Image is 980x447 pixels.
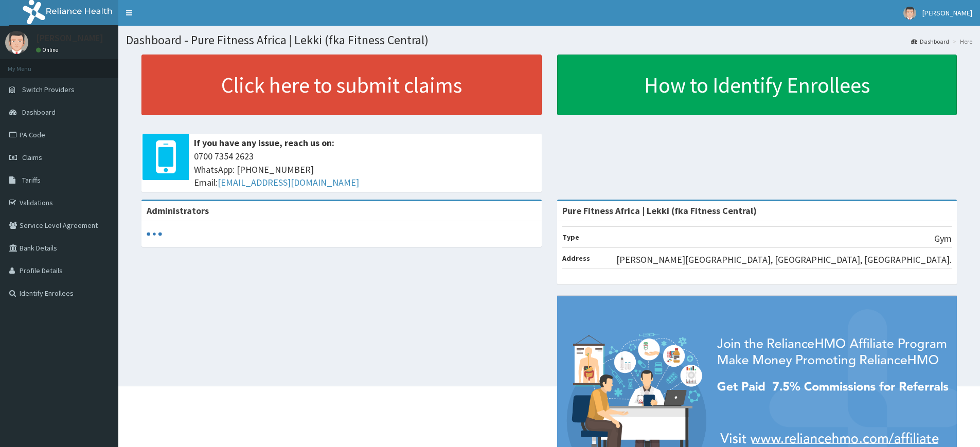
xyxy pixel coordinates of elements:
span: Tariffs [22,175,41,185]
strong: Pure Fitness Africa | Lekki (fka Fitness Central) [562,205,757,217]
svg: audio-loading [147,226,162,242]
img: User Image [903,7,916,20]
p: Gym [934,232,952,245]
a: [EMAIL_ADDRESS][DOMAIN_NAME] [218,176,359,188]
a: Click here to submit claims [141,55,542,115]
span: Dashboard [22,108,56,117]
span: 0700 7354 2623 WhatsApp: [PHONE_NUMBER] Email: [194,150,537,189]
span: [PERSON_NAME] [922,8,972,17]
span: Claims [22,153,42,162]
a: Dashboard [911,37,949,46]
span: Switch Providers [22,85,75,94]
h1: Dashboard - Pure Fitness Africa | Lekki (fka Fitness Central) [126,33,972,47]
img: User Image [5,31,28,54]
b: If you have any issue, reach us on: [194,137,334,149]
b: Type [562,233,579,242]
a: How to Identify Enrollees [557,55,957,115]
li: Here [950,37,972,46]
p: [PERSON_NAME][GEOGRAPHIC_DATA], [GEOGRAPHIC_DATA], [GEOGRAPHIC_DATA]. [616,253,952,266]
a: Online [36,46,61,53]
p: [PERSON_NAME] [36,33,103,43]
b: Administrators [147,205,209,217]
b: Address [562,254,590,263]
